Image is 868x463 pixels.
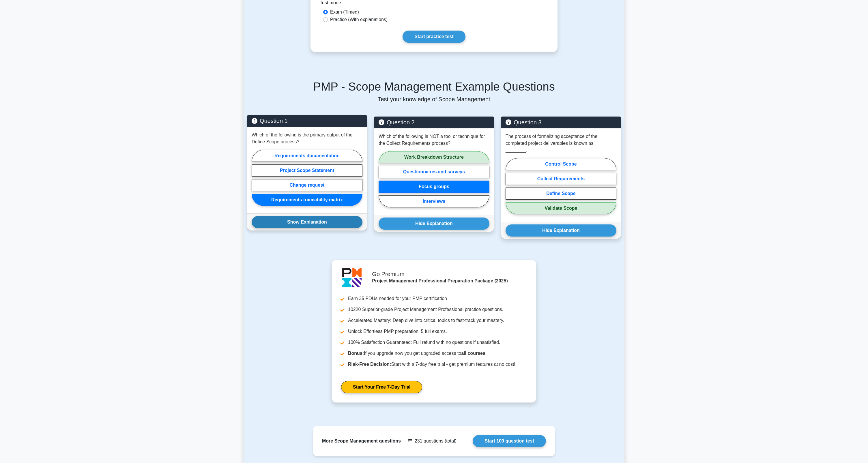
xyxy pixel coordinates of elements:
[473,435,546,447] a: Start 100 question test
[403,31,465,43] a: Start practice test
[379,181,489,193] label: Focus groups
[379,151,489,163] label: Work Breakdown Structure
[506,133,616,154] p: The process of formalizing acceptance of the completed project deliverables is known as ________.
[247,96,621,103] p: Test your knowledge of Scope Management
[379,218,489,230] button: Hide Explanation
[341,381,422,393] a: Start Your Free 7-Day Trial
[506,202,616,214] label: Validate Scope
[379,119,489,126] h5: Question 2
[252,164,362,177] label: Project Scope Statement
[252,216,362,228] button: Show Explanation
[506,119,616,126] h5: Question 3
[379,195,489,207] label: Interviews
[247,80,621,93] h5: PMP - Scope Management Example Questions
[252,179,362,191] label: Change request
[506,224,616,237] button: Hide Explanation
[330,16,388,23] label: Practice (With explanations)
[252,194,362,206] label: Requirements traceability matrix
[252,150,362,162] label: Requirements documentation
[252,132,362,145] p: Which of the following is the primary output of the Define Scope process?
[506,188,616,200] label: Define Scope
[506,173,616,185] label: Collect Requirements
[379,133,489,147] p: Which of the following is NOT a tool or technique for the Collect Requirements process?
[330,9,359,16] label: Exam (Timed)
[252,117,362,124] h5: Question 1
[379,166,489,178] label: Questionnaires and surveys
[506,158,616,170] label: Control Scope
